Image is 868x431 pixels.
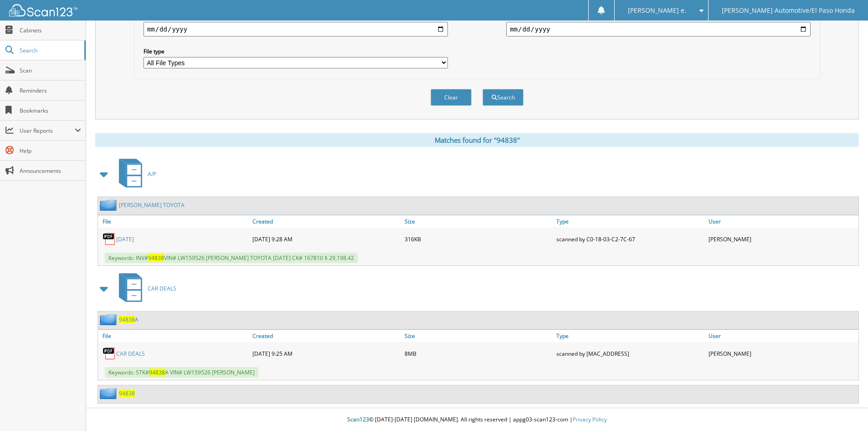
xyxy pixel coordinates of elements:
span: Cabinets [20,26,81,34]
span: Help [20,147,81,155]
div: scanned by [MAC_ADDRESS] [554,344,706,363]
span: Keywords: INV# VIN# LW159526 [PERSON_NAME] TOYOTA [DATE] CK# 167810 $ 29,198.42 [105,253,358,263]
div: 8MB [402,344,555,363]
img: scan123-logo-white.svg [9,4,77,16]
img: folder2.png [100,199,119,211]
span: 94838 [119,316,135,323]
a: User [706,330,858,342]
div: [DATE] 9:28 AM [250,230,402,248]
span: [PERSON_NAME] Automotive/El Paso Honda [722,8,855,13]
a: CAR DEALS [113,270,176,306]
a: 94838 [119,389,135,397]
a: CAR DEALS [116,350,145,358]
div: 316KB [402,230,555,248]
span: Keywords: STK# A VIN# LW159526 [PERSON_NAME] [105,367,258,378]
span: 94838 [149,369,165,376]
span: 94838 [148,254,164,262]
a: Type [554,330,706,342]
div: Matches found for "94838" [95,133,859,147]
a: A/P [113,156,156,192]
span: Scan123 [347,415,369,423]
span: Scan [20,67,81,74]
img: PDF.png [103,232,116,246]
a: [PERSON_NAME] TOYOTA [119,201,185,209]
div: [DATE] 9:25 AM [250,344,402,363]
img: folder2.png [100,314,119,325]
a: User [706,215,858,228]
iframe: Chat Widget [822,387,868,431]
input: start [144,22,448,36]
a: [DATE] [116,235,134,243]
a: File [98,215,250,228]
a: Created [250,215,402,228]
a: Created [250,330,402,342]
div: [PERSON_NAME] [706,344,858,363]
span: User Reports [20,127,75,135]
a: Size [402,330,555,342]
button: Search [483,89,524,106]
a: 94838A [119,316,139,323]
img: folder2.png [100,388,119,399]
span: Reminders [20,87,81,94]
div: © [DATE]-[DATE] [DOMAIN_NAME]. All rights reserved | appg03-scan123-com | [86,409,868,431]
div: scanned by C0-18-03-C2-7C-67 [554,230,706,248]
a: Type [554,215,706,228]
label: File type [144,47,448,55]
span: Announcements [20,167,81,175]
a: Size [402,215,555,228]
a: Privacy Policy [573,415,607,423]
img: PDF.png [103,347,116,360]
input: end [506,22,811,36]
span: A/P [148,170,156,178]
span: [PERSON_NAME] e. [628,8,686,13]
button: Clear [431,89,472,106]
span: CAR DEALS [148,285,176,292]
span: Search [20,47,80,54]
span: Bookmarks [20,107,81,114]
a: File [98,330,250,342]
div: [PERSON_NAME] [706,230,858,248]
